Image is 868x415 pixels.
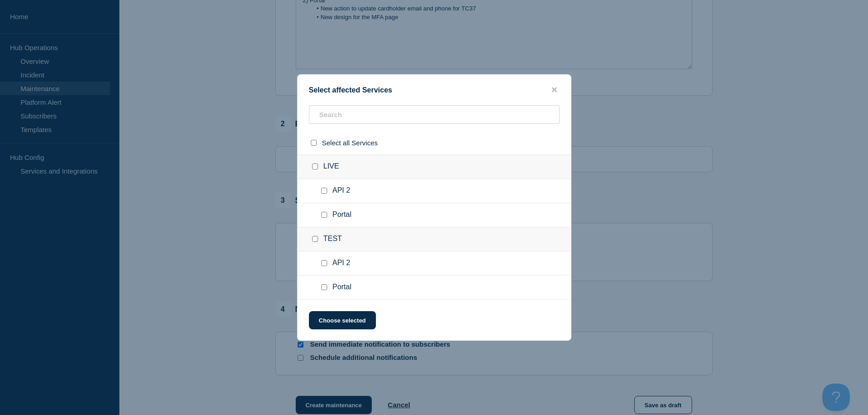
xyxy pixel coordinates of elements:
input: select all checkbox [311,140,317,146]
div: LIVE [298,154,571,179]
input: Search [309,105,560,124]
input: Portal checkbox [321,212,327,218]
input: TEST checkbox [312,236,318,242]
div: TEST [298,227,571,251]
input: LIVE checkbox [312,164,318,169]
span: Portal [333,210,352,220]
button: close button [549,86,560,94]
input: API 2 checkbox [321,260,327,266]
input: API 2 checkbox [321,188,327,194]
span: Portal [333,283,352,292]
span: Select all Services [322,139,378,147]
span: API 2 [333,186,350,195]
span: API 2 [333,259,350,268]
input: Portal checkbox [321,284,327,290]
button: Choose selected [309,311,376,329]
div: Select affected Services [298,86,571,94]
